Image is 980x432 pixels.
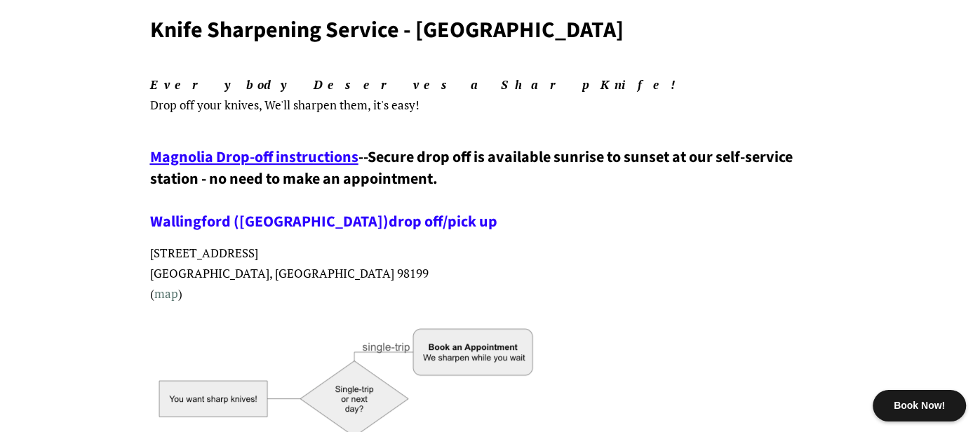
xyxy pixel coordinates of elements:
a: drop off/pick up [389,210,497,233]
a: map [154,285,178,302]
h1: Knife Sharpening Service - [GEOGRAPHIC_DATA] [150,17,831,43]
span: Drop off your knives [150,97,259,113]
a: Wallingford ([GEOGRAPHIC_DATA]) [150,210,389,233]
p: , We'll sharpen them, it's easy! [150,75,831,116]
span: [STREET_ADDRESS] [GEOGRAPHIC_DATA], [GEOGRAPHIC_DATA] 98199 ( ) [150,245,429,302]
span: Secure drop off is available sunrise to sunset at our self-service station - no need to make an a... [150,146,793,233]
a: Magnolia Drop-off instructions [150,146,358,168]
span: -- [358,146,368,168]
em: Everybody Deserves a Sharp Knife! [150,76,687,93]
div: Book Now! [873,390,966,421]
